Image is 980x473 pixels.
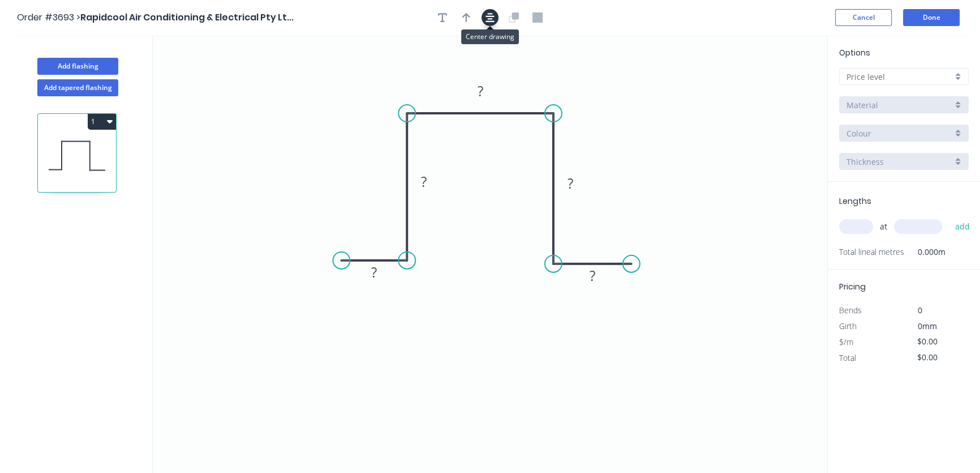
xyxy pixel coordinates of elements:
[88,114,116,130] button: 1
[839,47,870,58] span: Options
[918,305,922,316] span: 0
[918,321,937,331] span: 0mm
[903,9,960,26] button: Done
[846,127,871,139] span: Colour
[904,244,945,260] span: 0.000m
[568,174,573,193] tspan: ?
[839,281,866,292] span: Pricing
[846,71,952,83] input: Price level
[846,99,878,111] span: Material
[478,82,483,100] tspan: ?
[839,305,862,316] span: Bends
[839,321,857,331] span: Girth
[835,9,892,26] button: Cancel
[590,266,595,285] tspan: ?
[839,195,871,207] span: Lengths
[37,79,118,96] button: Add tapered flashing
[421,172,427,191] tspan: ?
[880,219,887,235] span: at
[839,336,853,347] span: $/m
[80,11,294,24] span: Rapidcool Air Conditioning & Electrical Pty Lt...
[461,29,519,44] div: Center drawing
[37,58,118,75] button: Add flashing
[371,263,377,282] tspan: ?
[839,352,856,363] span: Total
[949,217,975,236] button: add
[846,156,884,168] span: Thickness
[839,244,904,260] span: Total lineal metres
[17,11,80,24] span: Order #3693 >
[153,35,827,473] svg: 0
